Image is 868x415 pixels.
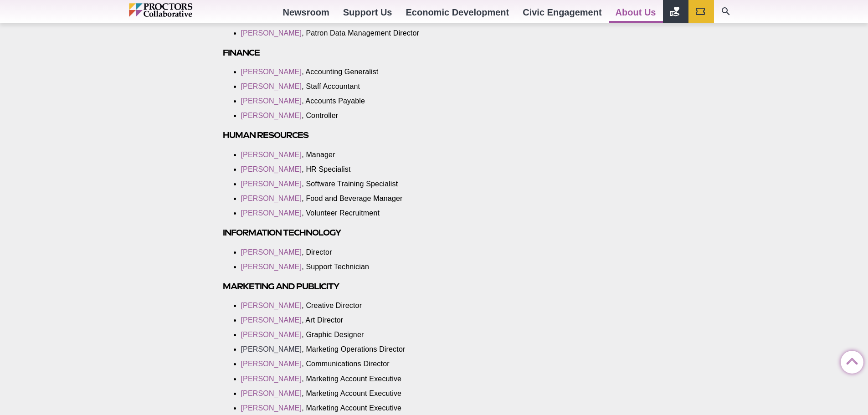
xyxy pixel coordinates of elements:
[223,47,491,58] h3: Finance
[241,389,302,397] a: [PERSON_NAME]
[241,375,302,383] a: [PERSON_NAME]
[241,247,477,257] li: , Director
[241,316,302,324] a: [PERSON_NAME]
[241,403,477,413] li: , Marketing Account Executive
[241,389,477,399] li: , Marketing Account Executive
[241,344,477,354] li: , Marketing Operations Director
[241,151,302,159] a: [PERSON_NAME]
[841,351,859,369] a: Back to Top
[241,330,477,340] li: , Graphic Designer
[241,180,302,188] a: [PERSON_NAME]
[241,301,477,311] li: , Creative Director
[241,315,477,325] li: , Art Director
[241,150,477,160] li: , Manager
[241,29,302,37] a: [PERSON_NAME]
[241,28,477,38] li: , Patron Data Management Director
[241,404,302,412] a: [PERSON_NAME]
[241,112,302,119] a: [PERSON_NAME]
[241,194,477,204] li: , Food and Beverage Manager
[223,227,491,238] h3: Information Technology
[223,281,491,292] h3: Marketing and Publicity
[241,209,302,217] a: [PERSON_NAME]
[241,195,302,202] a: [PERSON_NAME]
[241,262,477,272] li: , Support Technician
[241,360,302,368] a: [PERSON_NAME]
[241,302,302,309] a: [PERSON_NAME]
[241,331,302,338] a: [PERSON_NAME]
[129,3,231,17] img: Proctors logo
[241,248,302,256] a: [PERSON_NAME]
[241,82,477,92] li: , Staff Accountant
[241,97,302,105] a: [PERSON_NAME]
[223,130,491,140] h3: Human Resources
[241,82,302,90] a: [PERSON_NAME]
[241,263,302,271] a: [PERSON_NAME]
[241,359,477,369] li: , Communications Director
[241,165,302,173] a: [PERSON_NAME]
[241,68,302,76] a: [PERSON_NAME]
[241,374,477,384] li: , Marketing Account Executive
[241,67,477,77] li: , Accounting Generalist
[241,345,302,353] a: [PERSON_NAME]
[241,179,477,189] li: , Software Training Specialist
[241,111,477,121] li: , Controller
[241,208,477,218] li: , Volunteer Recruitment
[241,164,477,174] li: , HR Specialist
[241,96,477,106] li: , Accounts Payable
